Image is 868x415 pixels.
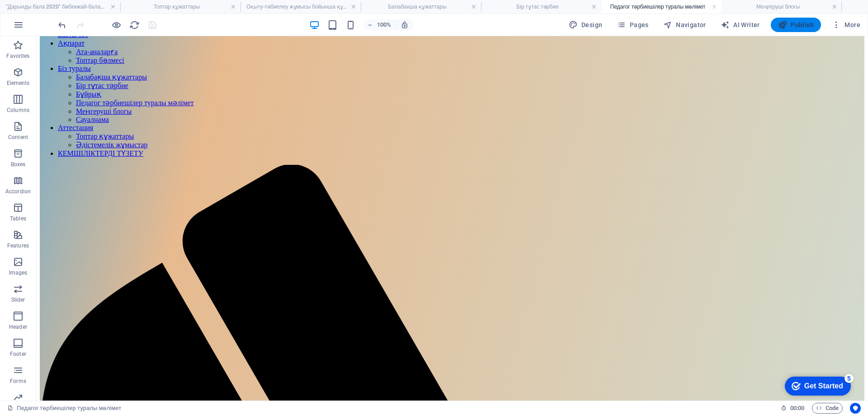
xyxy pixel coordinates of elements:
[7,242,29,249] p: Features
[797,405,798,411] span: :
[613,18,652,32] button: Pages
[717,18,764,32] button: AI Writer
[721,20,760,29] span: AI Writer
[481,2,601,12] h4: Бір тұтас тәрбие
[57,20,67,30] i: Undo: Change text (Ctrl+Z)
[812,403,843,414] button: Code
[241,2,361,12] h4: Оқыту-тәбиелеу жұмысы бойынша құжаттар
[781,403,805,414] h6: Session time
[816,403,839,414] span: Code
[11,161,26,168] p: Boxes
[401,21,409,29] i: On resize automatically adjust zoom level to fit chosen device.
[7,403,121,414] a: Click to cancel selection. Double-click to open Pages
[778,20,814,29] span: Publish
[67,2,76,11] div: 5
[617,20,648,29] span: Pages
[565,18,606,32] button: Design
[850,403,861,414] button: Usercentrics
[660,18,710,32] button: Navigator
[377,19,392,30] h6: 100%
[8,134,28,141] p: Content
[7,5,73,23] div: Get Started 5 items remaining, 0% complete
[722,2,842,12] h4: Меңгеруші блогы
[120,2,241,12] h4: Топтар құжаттары
[569,20,603,29] span: Design
[663,20,706,29] span: Navigator
[9,323,27,331] p: Header
[10,350,26,358] p: Footer
[7,79,30,87] p: Elements
[27,10,66,18] div: Get Started
[361,2,481,12] h4: Балабақша құжаттары
[7,107,29,114] p: Columns
[771,18,821,32] button: Publish
[5,188,31,195] p: Accordion
[57,19,67,30] button: undo
[832,20,860,29] span: More
[565,18,606,32] div: Design (Ctrl+Alt+Y)
[601,2,722,12] h4: Педагог тәрбиешілер туралы мәлімет
[11,296,25,303] p: Slider
[828,18,864,32] button: More
[129,19,140,30] button: reload
[9,269,28,276] p: Images
[10,378,26,385] p: Forms
[6,52,29,60] p: Favorites
[363,19,396,30] button: 100%
[111,19,122,30] button: Click here to leave preview mode and continue editing
[10,215,26,222] p: Tables
[790,403,804,414] span: 00 00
